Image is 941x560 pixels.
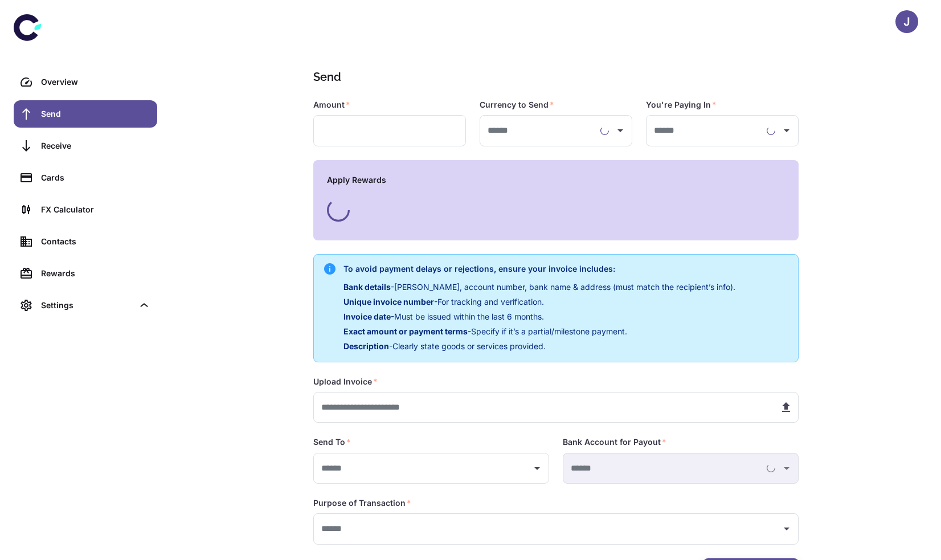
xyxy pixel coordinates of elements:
[529,460,545,476] button: Open
[343,312,391,321] span: Invoice date
[41,76,150,88] div: Overview
[343,297,434,306] span: Unique invoice number
[14,164,157,191] a: Cards
[779,122,795,138] button: Open
[14,260,157,287] a: Rewards
[14,100,157,128] a: Send
[895,10,918,33] button: J
[14,68,157,96] a: Overview
[313,99,350,111] label: Amount
[343,340,735,353] p: - Clearly state goods or services provided.
[41,171,150,184] div: Cards
[646,99,717,111] label: You're Paying In
[14,228,157,255] a: Contacts
[343,281,735,293] p: - [PERSON_NAME], account number, bank name & address (must match the recipient’s info).
[313,497,411,509] label: Purpose of Transaction
[343,282,391,292] span: Bank details
[14,196,157,223] a: FX Calculator
[343,326,468,336] span: Exact amount or payment terms
[14,292,157,319] div: Settings
[343,296,735,308] p: - For tracking and verification.
[563,436,666,448] label: Bank Account for Payout
[343,341,389,351] span: Description
[313,376,378,387] label: Upload Invoice
[480,99,554,111] label: Currency to Send
[41,299,133,312] div: Settings
[779,521,795,537] button: Open
[313,436,351,448] label: Send To
[41,108,150,120] div: Send
[41,203,150,216] div: FX Calculator
[41,267,150,280] div: Rewards
[343,263,735,275] h6: To avoid payment delays or rejections, ensure your invoice includes:
[343,310,735,323] p: - Must be issued within the last 6 months.
[343,325,735,338] p: - Specify if it’s a partial/milestone payment.
[313,68,794,85] h1: Send
[41,140,150,152] div: Receive
[327,174,785,186] h6: Apply Rewards
[612,122,628,138] button: Open
[14,132,157,160] a: Receive
[41,235,150,248] div: Contacts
